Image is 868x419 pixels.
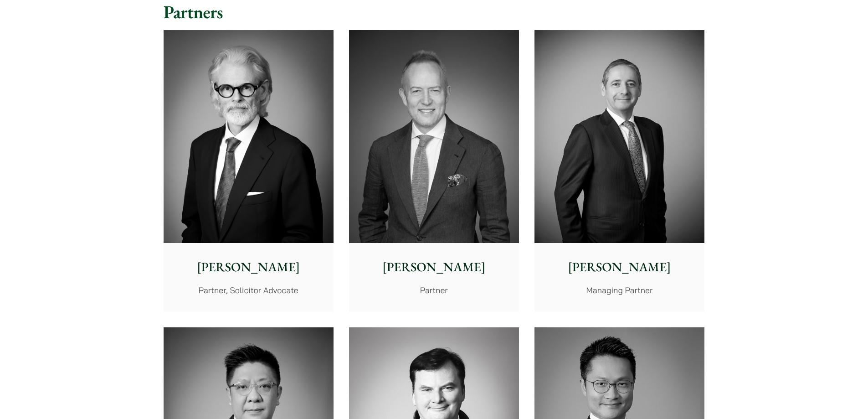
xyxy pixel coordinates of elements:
[542,258,697,277] p: [PERSON_NAME]
[164,30,334,312] a: [PERSON_NAME] Partner, Solicitor Advocate
[171,258,326,277] p: [PERSON_NAME]
[542,284,697,296] p: Managing Partner
[356,284,512,296] p: Partner
[349,30,519,312] a: [PERSON_NAME] Partner
[356,258,512,277] p: [PERSON_NAME]
[171,284,326,296] p: Partner, Solicitor Advocate
[164,1,705,23] h2: Partners
[534,30,704,312] a: [PERSON_NAME] Managing Partner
